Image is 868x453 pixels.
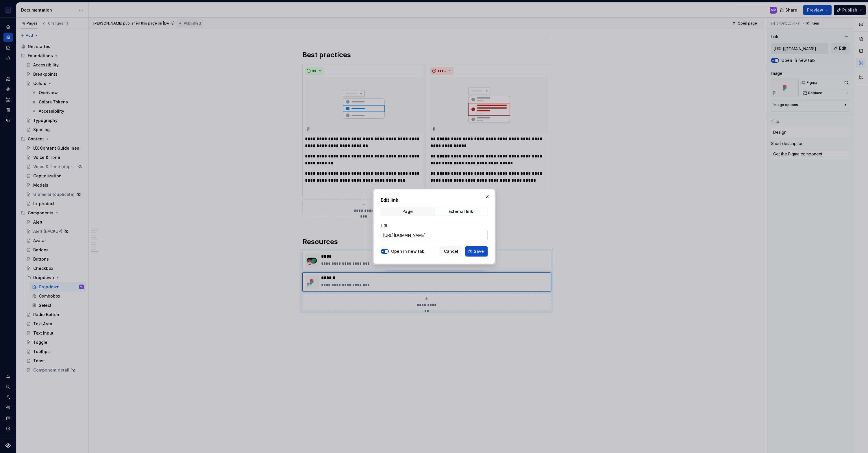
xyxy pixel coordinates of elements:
[440,246,462,257] button: Cancel
[381,196,488,203] h2: Edit link
[402,209,412,214] div: Page
[444,248,458,254] span: Cancel
[381,223,388,229] label: URL
[474,248,484,254] span: Save
[391,248,425,254] label: Open in new tab
[381,230,488,240] input: https://
[449,209,473,214] div: External link
[465,246,488,257] button: Save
